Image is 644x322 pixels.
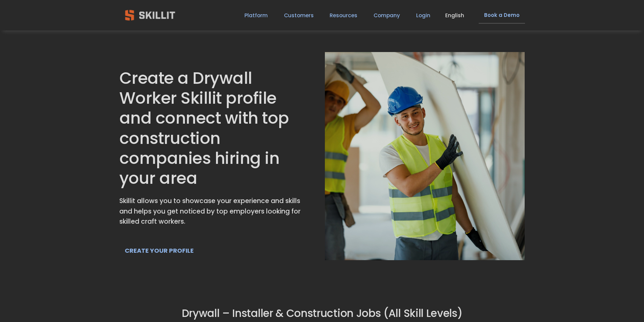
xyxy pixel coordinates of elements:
[284,11,314,20] a: Customers
[479,7,525,24] a: Book a Demo
[374,11,400,20] a: Company
[119,5,181,25] img: Skillit
[330,11,357,20] a: folder dropdown
[445,11,464,19] span: English
[119,306,525,320] h2: Drywall – Installer & Construction Jobs (All Skill Levels)
[445,11,464,20] div: language picker
[244,11,268,20] a: Platform
[119,196,302,227] p: Skillit allows you to showcase your experience and skills and helps you get noticed by top employ...
[330,11,357,19] span: Resources
[119,68,302,188] h1: Create a Drywall Worker Skillit profile and connect with top construction companies hiring in you...
[119,241,199,261] a: CREATE YOUR PROFILE
[416,11,430,20] a: Login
